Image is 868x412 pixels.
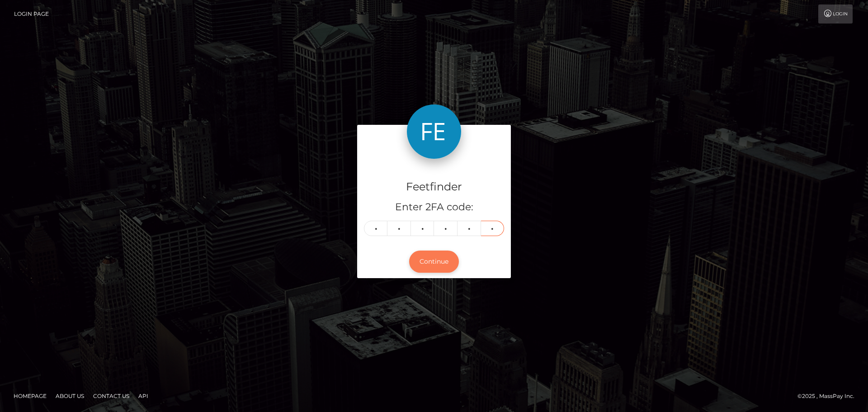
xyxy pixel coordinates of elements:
[364,179,504,195] h4: Feetfinder
[10,389,50,403] a: Homepage
[135,389,152,403] a: API
[818,5,853,24] a: Login
[364,200,504,214] h5: Enter 2FA code:
[90,389,133,403] a: Contact Us
[14,5,49,24] a: Login Page
[409,251,459,273] button: Continue
[52,389,88,403] a: About Us
[797,391,861,401] div: © 2025 , MassPay Inc.
[407,104,461,159] img: Feetfinder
